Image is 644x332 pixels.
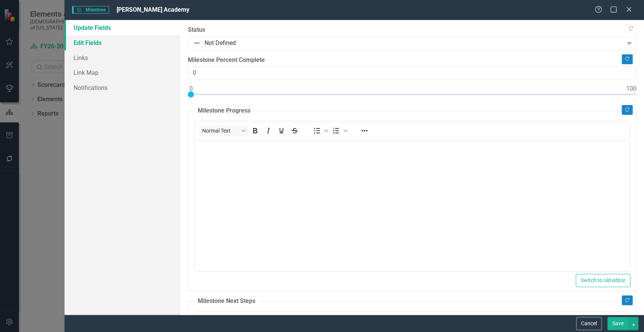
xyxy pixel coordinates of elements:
[194,107,254,115] legend: Milestone Progress
[275,125,288,136] button: Underline
[262,125,275,136] button: Italic
[65,35,180,50] a: Edit Fields
[72,6,109,14] span: Milestone
[576,317,602,330] button: Cancel
[188,56,636,65] label: Milestone Percent Complete
[202,128,239,134] span: Normal Text
[65,65,180,80] a: Link Map
[576,274,630,287] button: Switch to old editor
[330,125,349,136] div: Numbered list
[310,125,329,136] div: Bullet list
[288,125,301,136] button: Strikethrough
[607,317,629,330] button: Save
[65,80,180,95] a: Notifications
[194,297,259,306] legend: Milestone Next Steps
[188,26,636,34] label: Status
[249,125,261,136] button: Bold
[65,20,180,35] a: Update Fields
[117,6,189,13] span: [PERSON_NAME] Academy
[358,125,371,136] button: Reveal or hide additional toolbar items
[199,125,248,136] button: Block Normal Text
[65,50,180,65] a: Links
[195,139,630,271] iframe: Rich Text Area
